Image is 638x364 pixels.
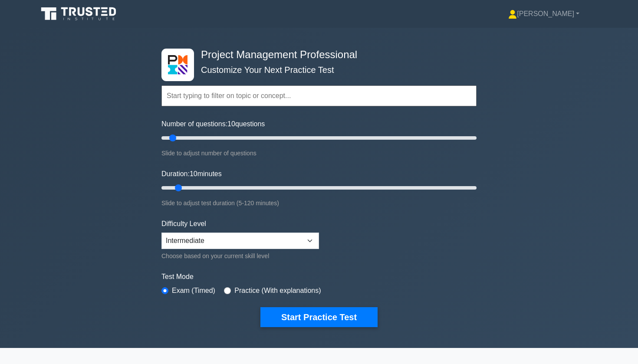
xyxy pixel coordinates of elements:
[161,272,477,282] label: Test Mode
[161,219,206,229] label: Difficulty Level
[260,307,378,327] button: Start Practice Test
[190,170,197,177] span: 10
[161,198,477,208] div: Slide to adjust test duration (5-120 minutes)
[227,120,235,128] span: 10
[161,251,319,261] div: Choose based on your current skill level
[172,285,215,296] label: Exam (Timed)
[161,169,222,179] label: Duration: minutes
[161,85,477,106] input: Start typing to filter on topic or concept...
[487,5,600,23] a: [PERSON_NAME]
[161,148,477,158] div: Slide to adjust number of questions
[197,49,434,61] h4: Project Management Professional
[234,285,321,296] label: Practice (With explanations)
[161,119,265,129] label: Number of questions: questions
